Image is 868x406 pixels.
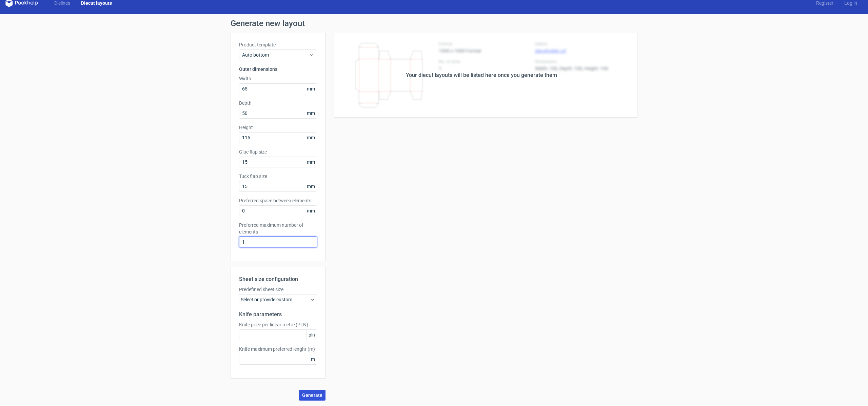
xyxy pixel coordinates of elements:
[239,321,317,328] label: Knife price per linear metre (PLN)
[239,197,317,204] label: Preferred space between elements
[305,84,317,94] span: mm
[239,41,317,48] label: Product template
[239,124,317,131] label: Height
[239,286,317,293] label: Predefined sheet size
[239,75,317,82] label: Width
[239,173,317,180] label: Tuck flap size
[239,222,317,235] label: Preferred maximum number of elements
[242,52,309,58] span: Auto bottom
[305,133,317,143] span: mm
[302,393,322,398] span: Generate
[239,346,317,352] label: Knife maximum preferred lenght (m)
[239,66,317,73] h3: Outer dimensions
[305,181,317,191] span: mm
[305,157,317,167] span: mm
[239,275,317,283] h2: Sheet size configuration
[239,294,317,305] div: Select or provide custom
[305,206,317,216] span: mm
[239,310,317,319] h2: Knife parameters
[231,19,637,27] h1: Generate new layout
[309,354,317,364] span: m
[406,71,557,79] div: Your diecut layouts will be listed here once you generate them
[305,108,317,118] span: mm
[307,330,317,340] span: pln
[239,148,317,155] label: Glue flap size
[239,100,317,106] label: Depth
[299,390,325,401] button: Generate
